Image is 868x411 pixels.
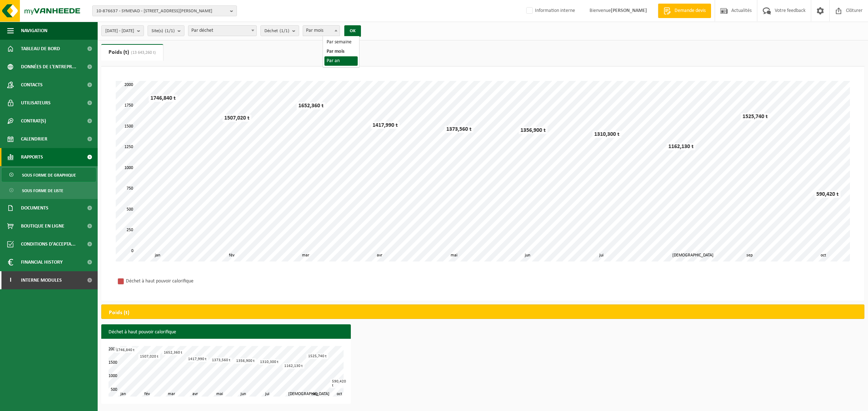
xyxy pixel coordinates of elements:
[306,354,328,359] div: 1525,740 t
[22,168,76,182] span: Sous forme de graphique
[149,95,178,102] div: 1746,840 t
[525,5,575,16] label: Information interne
[814,191,841,198] div: 590,420 t
[444,126,473,133] div: 1373,560 t
[741,113,770,120] div: 1525,740 t
[611,8,647,13] strong: [PERSON_NAME]
[21,217,64,235] span: Boutique en ligne
[324,56,358,66] li: Par an
[658,4,711,18] a: Demande devis
[303,25,340,36] span: Par mois
[162,350,184,355] div: 1652,360 t
[21,271,62,289] span: Interne modules
[21,76,43,94] span: Contacts
[102,305,137,321] h2: Poids (t)
[519,127,548,134] div: 1356,900 t
[148,25,184,36] button: Site(s)(1/1)
[234,358,256,364] div: 1356,900 t
[21,94,51,112] span: Utilisateurs
[297,102,325,109] div: 1652,360 t
[101,25,144,36] button: [DATE] - [DATE]
[264,26,289,36] span: Déchet
[21,199,48,217] span: Documents
[138,354,160,359] div: 1507,020 t
[188,26,256,36] span: Par déchet
[2,183,96,197] a: Sous forme de liste
[258,359,280,365] div: 1310,300 t
[371,122,400,129] div: 1417,990 t
[280,29,289,33] count: (1/1)
[92,5,237,16] button: 10-876637 - SYMEVAD - [STREET_ADDRESS][PERSON_NAME]
[22,184,63,198] span: Sous forme de liste
[165,29,175,33] count: (1/1)
[21,112,46,130] span: Contrat(s)
[324,47,358,56] li: Par mois
[126,277,220,286] div: Déchet à haut pouvoir calorifique
[324,38,358,47] li: Par semaine
[592,131,621,138] div: 1310,300 t
[21,22,47,40] span: Navigation
[188,25,257,36] span: Par déchet
[2,168,96,182] a: Sous forme de graphique
[96,6,227,17] span: 10-876637 - SYMEVAD - [STREET_ADDRESS][PERSON_NAME]
[114,347,136,353] div: 1746,840 t
[21,235,76,253] span: Conditions d'accepta...
[101,324,351,340] h3: Déchet à haut pouvoir calorifique
[152,26,175,36] span: Site(s)
[673,7,707,14] span: Demande devis
[260,25,299,36] button: Déchet(1/1)
[129,51,156,55] span: (13 643,260 t)
[21,253,63,271] span: Financial History
[210,358,232,363] div: 1373,560 t
[186,356,208,362] div: 1417,990 t
[105,26,134,36] span: [DATE] - [DATE]
[344,25,361,37] button: OK
[330,379,348,388] div: 590,420 t
[7,271,14,289] span: I
[667,143,695,150] div: 1162,130 t
[21,148,43,166] span: Rapports
[101,44,163,61] a: Poids (t)
[21,130,47,148] span: Calendrier
[21,40,60,58] span: Tableau de bord
[222,114,251,122] div: 1507,020 t
[282,363,305,369] div: 1162,130 t
[303,26,340,36] span: Par mois
[21,58,76,76] span: Données de l'entrepr...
